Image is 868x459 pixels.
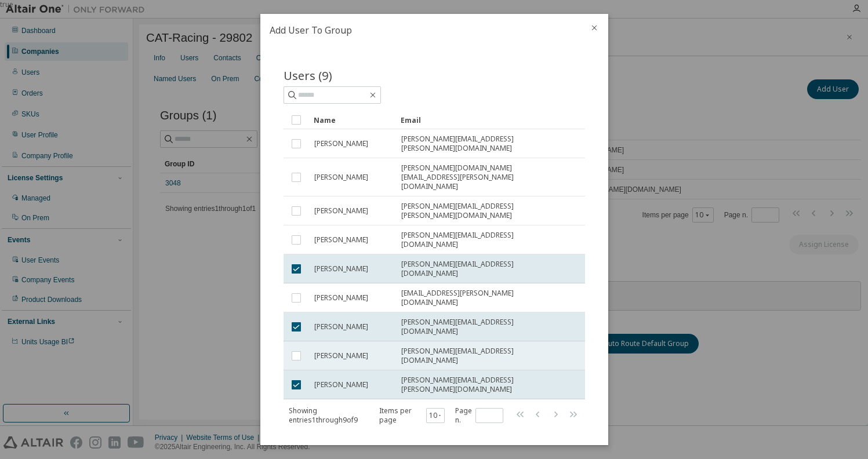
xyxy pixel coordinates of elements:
[314,351,368,360] span: [PERSON_NAME]
[401,231,565,249] span: [PERSON_NAME][EMAIL_ADDRESS][DOMAIN_NAME]
[314,173,368,182] span: [PERSON_NAME]
[590,23,599,32] button: close
[314,111,391,129] div: Name
[401,289,565,307] span: [EMAIL_ADDRESS][PERSON_NAME][DOMAIN_NAME]
[314,264,368,274] span: [PERSON_NAME]
[401,163,565,191] span: [PERSON_NAME][DOMAIN_NAME][EMAIL_ADDRESS][PERSON_NAME][DOMAIN_NAME]
[379,406,445,425] span: Items per page
[314,293,368,303] span: [PERSON_NAME]
[314,206,368,216] span: [PERSON_NAME]
[428,411,442,420] button: 10
[401,134,565,153] span: [PERSON_NAME][EMAIL_ADDRESS][PERSON_NAME][DOMAIN_NAME]
[314,380,368,389] span: [PERSON_NAME]
[401,202,565,220] span: [PERSON_NAME][EMAIL_ADDRESS][PERSON_NAME][DOMAIN_NAME]
[260,14,580,46] h2: Add User To Group
[401,111,565,129] div: Email
[284,67,332,83] span: Users (9)
[401,376,565,394] span: [PERSON_NAME][EMAIL_ADDRESS][PERSON_NAME][DOMAIN_NAME]
[455,406,503,425] span: Page n.
[289,406,358,425] span: Showing entries 1 through 9 of 9
[401,318,565,336] span: [PERSON_NAME][EMAIL_ADDRESS][DOMAIN_NAME]
[314,322,368,331] span: [PERSON_NAME]
[314,235,368,245] span: [PERSON_NAME]
[314,139,368,148] span: [PERSON_NAME]
[401,347,565,365] span: [PERSON_NAME][EMAIL_ADDRESS][DOMAIN_NAME]
[401,260,565,278] span: [PERSON_NAME][EMAIL_ADDRESS][DOMAIN_NAME]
